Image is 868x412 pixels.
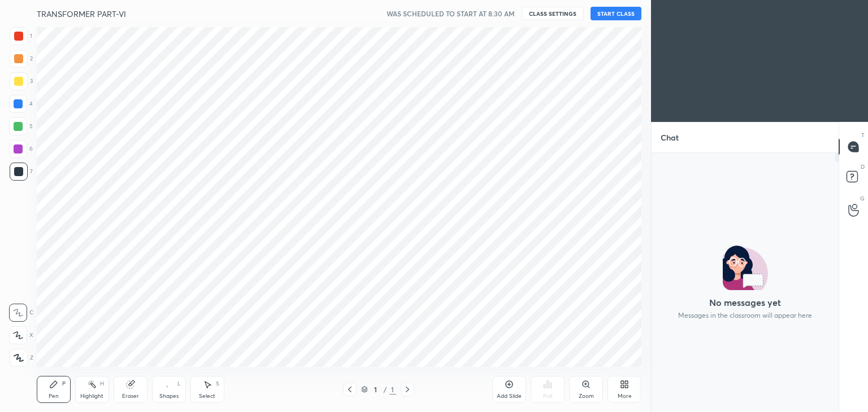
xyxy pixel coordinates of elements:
div: Eraser [122,393,139,399]
div: 6 [9,140,33,158]
div: H [100,381,104,387]
div: 3 [10,72,33,90]
div: Z [10,349,33,367]
h4: TRANSFORMER PART-VI [37,8,126,19]
div: / [384,386,387,393]
p: D [861,163,865,171]
div: C [9,304,33,322]
div: Pen [49,393,59,399]
div: animation [162,378,176,391]
div: More [618,393,632,399]
div: S [216,381,219,387]
button: START CLASS [591,7,641,20]
h5: WAS SCHEDULED TO START AT 8:30 AM [387,8,515,19]
div: Zoom [579,393,594,399]
div: 4 [9,95,33,113]
div: 7 [10,163,33,181]
div: P [62,381,66,387]
p: Chat [652,122,688,152]
div: Highlight [80,393,103,399]
div: Select [199,393,215,399]
p: G [860,194,865,203]
button: CLASS SETTINGS [522,7,584,20]
div: 5 [9,117,33,135]
div: 1 [370,386,381,393]
div: 1 [389,384,396,395]
div: Add Slide [497,393,522,399]
p: T [861,131,865,139]
div: 2 [10,50,33,68]
div: L [177,381,181,387]
div: X [9,326,33,344]
div: Shapes [159,393,179,399]
div: 1 [10,27,32,45]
